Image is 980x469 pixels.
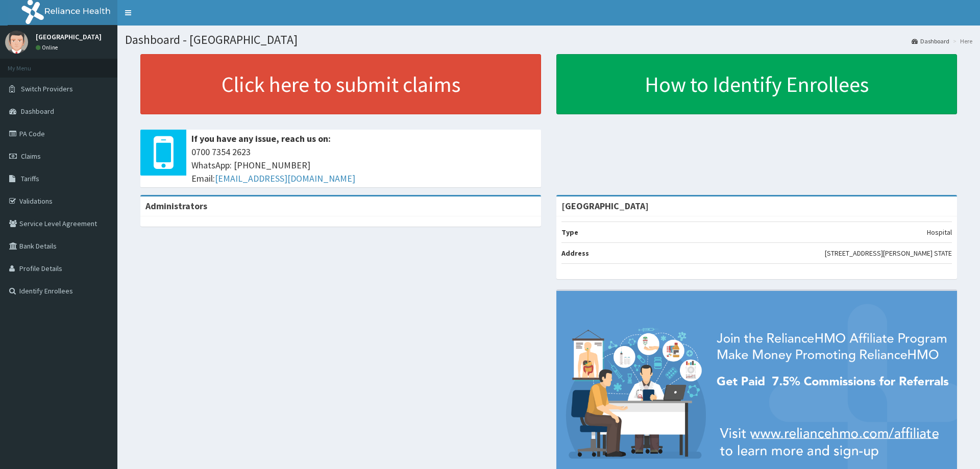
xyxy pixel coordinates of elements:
[950,37,972,45] li: Here
[21,107,54,116] span: Dashboard
[561,200,649,212] strong: [GEOGRAPHIC_DATA]
[21,174,39,183] span: Tariffs
[215,172,355,184] a: [EMAIL_ADDRESS][DOMAIN_NAME]
[556,54,957,114] a: How to Identify Enrollees
[825,248,952,258] p: [STREET_ADDRESS][PERSON_NAME] STATE
[125,33,972,46] h1: Dashboard - [GEOGRAPHIC_DATA]
[140,54,541,114] a: Click here to submit claims
[561,228,578,237] b: Type
[5,31,28,54] img: User Image
[145,200,207,212] b: Administrators
[561,249,589,258] b: Address
[36,33,102,40] p: [GEOGRAPHIC_DATA]
[191,145,536,185] span: 0700 7354 2623 WhatsApp: [PHONE_NUMBER] Email:
[21,152,41,161] span: Claims
[927,227,952,237] p: Hospital
[912,37,949,45] a: Dashboard
[36,44,60,51] a: Online
[191,133,331,144] b: If you have any issue, reach us on:
[21,84,73,93] span: Switch Providers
